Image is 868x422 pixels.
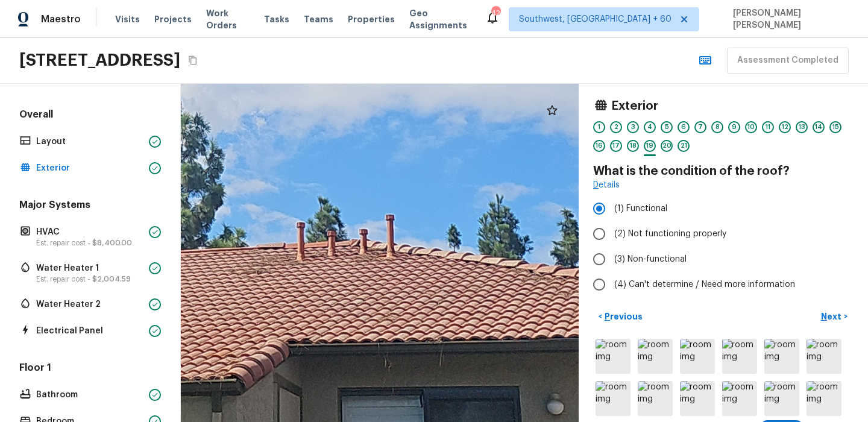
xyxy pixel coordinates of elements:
[92,239,132,247] span: $8,400.00
[779,121,791,133] div: 12
[614,279,795,291] span: (4) Can't determine / Need more information
[19,49,180,71] h2: [STREET_ADDRESS]
[206,7,250,31] span: Work Orders
[644,140,656,152] div: 19
[638,381,673,416] img: room img
[728,7,850,31] span: [PERSON_NAME] [PERSON_NAME]
[722,339,757,374] img: room img
[661,121,673,133] div: 5
[807,339,841,374] img: room img
[596,381,631,416] img: room img
[829,121,841,133] div: 15
[807,381,841,416] img: room img
[36,262,144,274] p: Water Heater 1
[694,121,706,133] div: 7
[764,339,799,374] img: room img
[711,121,723,133] div: 8
[611,98,658,114] h4: Exterior
[41,13,81,25] span: Maestro
[722,381,757,416] img: room img
[678,121,690,133] div: 6
[661,140,673,152] div: 20
[36,226,144,238] p: HVAC
[815,307,854,327] button: Next>
[154,13,192,25] span: Projects
[36,274,144,284] p: Est. repair cost -
[17,198,163,214] h5: Major Systems
[185,52,201,68] button: Copy Address
[627,121,639,133] div: 3
[36,389,144,401] p: Bathroom
[593,307,647,327] button: <Previous
[644,121,656,133] div: 4
[92,276,131,283] span: $2,004.59
[36,298,144,310] p: Water Heater 2
[36,136,144,148] p: Layout
[728,121,740,133] div: 9
[678,140,690,152] div: 21
[610,121,622,133] div: 2
[593,140,605,152] div: 16
[614,228,726,240] span: (2) Not functioning properly
[348,13,395,25] span: Properties
[627,140,639,152] div: 18
[409,7,471,31] span: Geo Assignments
[614,203,667,215] span: (1) Functional
[36,162,144,174] p: Exterior
[593,121,605,133] div: 1
[680,381,715,416] img: room img
[36,325,144,337] p: Electrical Panel
[115,13,140,25] span: Visits
[813,121,825,133] div: 14
[264,15,289,24] span: Tasks
[519,13,671,25] span: Southwest, [GEOGRAPHIC_DATA] + 60
[17,361,163,377] h5: Floor 1
[764,381,799,416] img: room img
[821,310,844,323] p: Next
[745,121,757,133] div: 10
[17,108,163,124] h5: Overall
[680,339,715,374] img: room img
[610,140,622,152] div: 17
[36,238,144,248] p: Est. repair cost -
[304,13,333,25] span: Teams
[614,253,687,265] span: (3) Non-functional
[762,121,774,133] div: 11
[593,163,854,179] h4: What is the condition of the roof?
[593,179,620,191] a: Details
[491,7,500,19] div: 420
[796,121,808,133] div: 13
[638,339,673,374] img: room img
[596,339,631,374] img: room img
[602,310,643,323] p: Previous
